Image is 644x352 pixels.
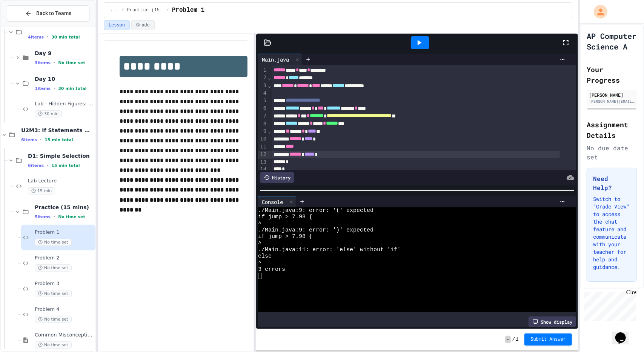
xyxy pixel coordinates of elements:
[258,159,267,166] div: 13
[35,101,94,107] span: Lab - Hidden Figures: Orbital Velocity Calculator
[258,207,373,214] span: ./Main.java:9: error: '(' expected
[47,162,48,168] span: •
[35,76,94,82] span: Day 10
[121,7,124,13] span: /
[258,128,267,135] div: 9
[258,166,267,173] div: 14
[28,178,94,184] span: Lab Lecture
[267,82,271,88] span: Fold line
[35,204,94,211] span: Practice (15 mins)
[54,85,55,91] span: •
[51,163,80,168] span: 15 min total
[505,336,511,343] span: -
[258,120,267,128] div: 8
[612,322,636,344] iframe: chat widget
[258,240,261,247] span: ^
[258,82,267,90] div: 3
[166,7,169,13] span: /
[127,7,163,13] span: Practice (15 mins)
[35,229,94,236] span: Problem 1
[258,56,293,63] div: Main.java
[258,198,287,206] div: Console
[28,35,44,40] span: 4 items
[258,227,373,233] span: ./Main.java:9: error: ')' expected
[35,281,94,287] span: Problem 3
[7,5,89,22] button: Back to Teams
[58,86,86,91] span: 30 min total
[512,337,515,343] span: /
[587,119,637,140] h2: Assignment Details
[28,153,94,159] span: D1: Simple Selection
[258,66,267,74] div: 1
[258,196,296,207] div: Console
[104,20,130,30] button: Lesson
[21,137,37,142] span: 6 items
[35,316,72,323] span: No time set
[258,135,267,143] div: 10
[258,90,267,97] div: 4
[587,144,637,162] div: No due date set
[47,34,48,40] span: •
[258,54,302,65] div: Main.java
[36,9,71,17] span: Back to Teams
[258,143,267,151] div: 11
[35,239,72,246] span: No time set
[28,187,55,195] span: 15 min
[45,137,73,142] span: 15 min total
[529,316,576,327] div: Show display
[51,35,80,40] span: 30 min total
[131,20,155,30] button: Grade
[587,64,637,85] h2: Your Progress
[35,264,72,272] span: No time set
[35,60,51,65] span: 3 items
[258,74,267,82] div: 2
[35,255,94,261] span: Problem 2
[530,337,566,343] span: Submit Answer
[54,60,55,66] span: •
[28,163,44,168] span: 6 items
[258,151,267,158] div: 12
[516,337,518,343] span: 1
[35,215,51,219] span: 5 items
[260,172,294,183] div: History
[587,31,637,52] h1: AP Computer Science A
[524,333,572,346] button: Submit Answer
[58,215,85,219] span: No time set
[172,6,204,15] span: Problem 1
[258,221,261,227] span: ^
[258,266,285,273] span: 3 errors
[35,332,94,338] span: Common Misconceptions
[54,214,55,220] span: •
[593,195,631,271] p: Switch to "Grade View" to access the chat feature and communicate with your teacher for help and ...
[35,306,94,313] span: Problem 4
[267,128,271,134] span: Fold line
[258,97,267,105] div: 5
[586,3,609,20] div: My Account
[110,7,118,13] span: ...
[589,91,635,98] div: [PERSON_NAME]
[35,290,72,297] span: No time set
[267,75,271,81] span: Fold line
[21,127,94,134] span: U2M3: If Statements & Control Flow
[58,60,85,65] span: No time set
[581,289,636,321] iframe: chat widget
[35,86,51,91] span: 1 items
[258,112,267,120] div: 7
[3,3,52,48] div: Chat with us now!Close
[589,99,635,104] div: [PERSON_NAME][EMAIL_ADDRESS][PERSON_NAME][DOMAIN_NAME]
[258,214,312,220] span: if jump > 7.98 {
[593,174,631,192] h3: Need Help?
[35,110,62,117] span: 30 min
[35,50,94,57] span: Day 9
[258,253,272,259] span: else
[258,233,312,240] span: if jump > 7.98 {
[258,247,401,253] span: ./Main.java:11: error: 'else' without 'if'
[40,137,41,143] span: •
[35,341,72,349] span: No time set
[258,105,267,112] div: 6
[258,260,261,266] span: ^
